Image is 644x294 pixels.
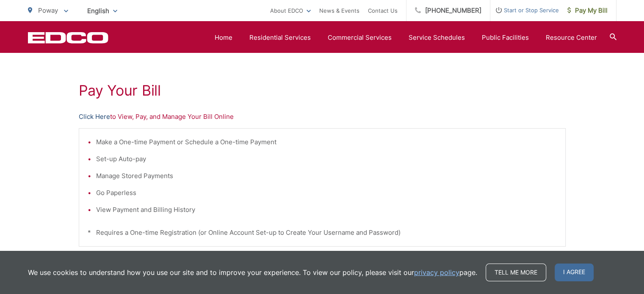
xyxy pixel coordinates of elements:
a: Public Facilities [482,33,529,43]
a: EDCD logo. Return to the homepage. [28,32,108,44]
a: Home [215,33,232,43]
a: Service Schedules [409,33,465,43]
a: Contact Us [368,5,398,16]
span: Poway [38,6,58,14]
li: Manage Stored Payments [96,171,557,181]
li: Make a One-time Payment or Schedule a One-time Payment [96,137,557,147]
a: Tell me more [486,264,546,281]
span: I agree [555,264,594,281]
p: We use cookies to understand how you use our site and to improve your experience. To view our pol... [28,267,477,278]
a: Commercial Services [328,33,392,43]
span: English [81,3,124,18]
span: Pay My Bill [567,5,608,16]
a: Residential Services [249,33,311,43]
a: Click Here [79,112,110,122]
a: News & Events [319,5,359,16]
iframe: To enrich screen reader interactions, please activate Accessibility in Grammarly extension settings [595,254,638,294]
a: privacy policy [414,267,459,278]
a: Resource Center [546,33,597,43]
li: Set-up Auto-pay [96,154,557,164]
p: * Requires a One-time Registration (or Online Account Set-up to Create Your Username and Password) [88,228,557,238]
li: Go Paperless [96,188,557,198]
li: View Payment and Billing History [96,205,557,215]
h1: Pay Your Bill [79,82,566,99]
p: to View, Pay, and Manage Your Bill Online [79,112,566,122]
a: About EDCO [270,5,311,16]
